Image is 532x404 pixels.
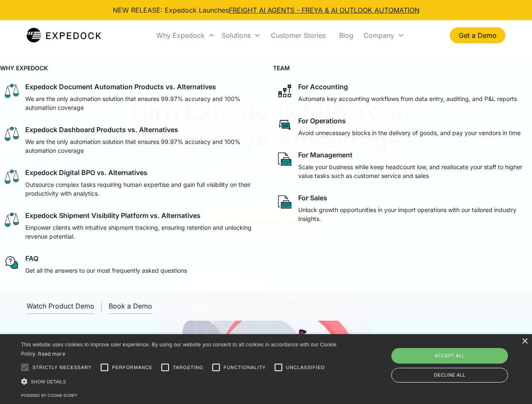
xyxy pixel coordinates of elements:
div: Why Expedock [153,21,218,50]
div: Watch Product Demo [27,302,94,310]
img: network like icon [276,82,293,99]
div: For Accounting [298,82,348,91]
img: Expedock Logo [27,27,101,44]
a: Get a Demo [450,27,505,43]
p: Unlock growth opportunities in your import operations with our tailored industry insights. [298,205,529,223]
span: Unclassified [286,364,325,371]
span: Performance [112,364,153,371]
div: Expedock Document Automation Products vs. Alternatives [25,82,216,91]
p: We are the only automation solution that ensures 99.97% accuracy and 100% automation coverage [25,137,256,155]
a: Powered by cookie-script [21,393,78,398]
p: Scale your business while keep headcount low, and reallocate your staff to higher value tasks suc... [298,162,529,180]
p: Get all the answers to our most frequently asked questions [25,266,187,275]
div: Solutions [218,21,264,50]
img: paper and bag icon [276,151,293,167]
img: scale icon [3,168,20,185]
div: FAQ [25,254,38,263]
div: Expedock Shipment Visibility Platform vs. Alternatives [25,211,201,220]
div: Solutions [222,31,251,40]
div: Book a Demo [109,302,152,310]
p: We are the only automation solution that ensures 99.97% accuracy and 100% automation coverage [25,94,256,112]
a: home [27,27,101,44]
a: open lightbox [27,298,94,314]
a: Customer Stories [264,21,332,50]
iframe: Chat Widget [392,313,532,404]
div: NEW RELEASE: Expedock Launches [113,5,420,15]
a: Read more [38,351,65,357]
p: Automate key accounting workflows from data entry, auditing, and P&L reports [298,94,517,103]
div: For Sales [298,194,327,202]
div: For Management [298,151,353,159]
div: Company [364,31,394,40]
span: Strictly necessary [32,364,92,371]
div: Why Expedock [156,31,205,40]
div: Company [360,21,408,50]
a: Book a Demo [109,298,152,314]
span: Show details [31,379,66,384]
a: FREIGHT AI AGENTS - FREYA & AI OUTLOOK AUTOMATION [229,6,420,14]
p: Avoid unnecessary blocks in the delivery of goods, and pay your vendors in time [298,128,521,137]
p: Empower clients with intuitive shipment tracking, ensuring retention and unlocking revenue potent... [25,223,256,241]
div: Expedock Dashboard Products vs. Alternatives [25,125,178,134]
img: paper and bag icon [276,194,293,210]
img: scale icon [3,211,20,228]
div: Show details [21,377,340,386]
img: scale icon [3,82,20,99]
a: Blog [332,21,360,50]
span: This website uses cookies to improve user experience. By using our website you consent to all coo... [21,342,337,357]
div: Expedock Digital BPO vs. Alternatives [25,168,147,177]
span: Functionality [224,364,266,371]
span: Targeting [173,364,203,371]
img: regular chat bubble icon [3,254,20,271]
img: rectangular chat bubble icon [276,117,293,133]
img: scale icon [3,125,20,142]
p: Outsource complex tasks requiring human expertise and gain full visibility on their productivity ... [25,180,256,198]
div: For Operations [298,117,346,125]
